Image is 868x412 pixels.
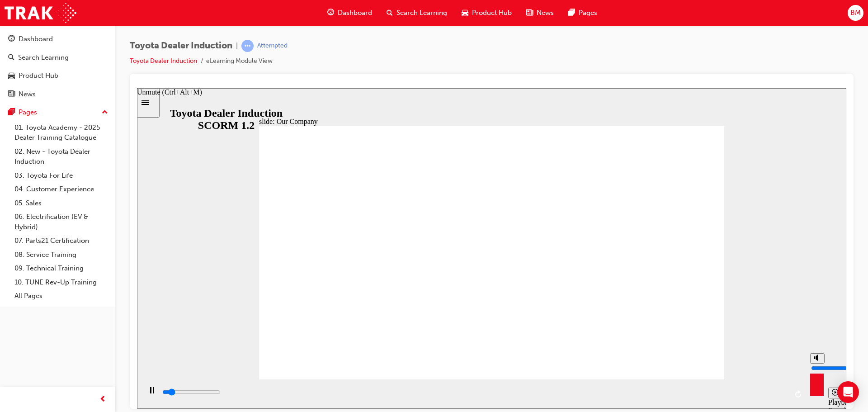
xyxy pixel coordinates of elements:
[11,210,112,234] a: 06. Electrification (EV & Hybrid)
[4,29,112,104] button: DashboardSearch LearningProduct HubNews
[8,72,15,80] span: car-icon
[19,34,53,44] div: Dashboard
[8,109,15,117] span: pages-icon
[236,41,238,51] span: |
[5,3,76,23] img: Trak
[241,40,254,52] span: learningRecordVerb_ATTEMPT-icon
[11,289,112,303] a: All Pages
[472,8,512,18] span: Product Hub
[4,31,112,47] a: Dashboard
[669,291,705,321] div: misc controls
[19,107,37,118] div: Pages
[338,8,372,18] span: Dashboard
[4,86,112,103] a: News
[537,8,554,18] span: News
[5,298,20,314] button: Pause (Ctrl+Alt+P)
[11,275,112,289] a: 10. TUNE Rev-Up Training
[4,104,112,121] button: Pages
[11,248,112,262] a: 08. Service Training
[130,57,197,65] a: Toyota Dealer Induction
[206,56,273,66] li: eLearning Module View
[526,7,533,19] span: news-icon
[454,4,519,22] a: car-iconProduct Hub
[257,42,288,50] div: Attempted
[655,299,669,313] button: Replay (Ctrl+Alt+R)
[691,310,705,327] div: Playback Speed
[11,169,112,183] a: 03. Toyota For Life
[11,196,112,210] a: 05. Sales
[568,7,575,19] span: pages-icon
[4,67,112,84] a: Product Hub
[102,107,108,118] span: up-icon
[850,8,861,18] span: BM
[837,381,859,403] div: Open Intercom Messenger
[462,7,468,19] span: car-icon
[848,5,863,21] button: BM
[8,90,15,99] span: news-icon
[11,182,112,196] a: 04. Customer Experience
[25,300,84,308] input: slide progress
[11,121,112,145] a: 01. Toyota Academy - 2025 Dealer Training Catalogue
[19,89,36,99] div: News
[11,145,112,169] a: 02. New - Toyota Dealer Induction
[8,54,14,62] span: search-icon
[11,261,112,275] a: 09. Technical Training
[561,4,604,22] a: pages-iconPages
[387,7,393,19] span: search-icon
[11,234,112,248] a: 07. Parts21 Certification
[8,35,15,43] span: guage-icon
[396,8,447,18] span: Search Learning
[379,4,454,22] a: search-iconSearch Learning
[691,299,705,310] button: Playback speed
[99,394,106,405] span: prev-icon
[130,41,232,51] span: Toyota Dealer Induction
[5,291,669,321] div: playback controls
[327,7,334,19] span: guage-icon
[519,4,561,22] a: news-iconNews
[18,52,69,63] div: Search Learning
[320,4,379,22] a: guage-iconDashboard
[4,49,112,66] a: Search Learning
[579,8,597,18] span: Pages
[19,71,58,81] div: Product Hub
